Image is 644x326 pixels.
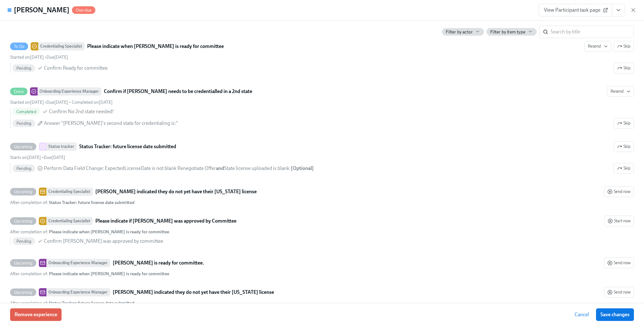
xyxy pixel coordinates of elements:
[607,260,630,266] span: Send now
[216,165,224,171] strong: and
[105,165,216,171] span: ExpectedLicenseDate is not blank Renegotiate Offer
[38,42,85,50] div: Credentialing Specialist
[604,186,634,197] button: UpcomingCredentialing Specialist[PERSON_NAME] indicated they do not yet have their [US_STATE] lic...
[13,66,35,71] span: Pending
[10,99,113,105] div: • •
[79,143,176,150] strong: Status Tracker: future license date submitted
[113,288,274,296] strong: [PERSON_NAME] indicated they do not yet have their [US_STATE] license
[604,287,634,298] button: UpcomingOnboarding Experience Manager[PERSON_NAME] indicated they do not yet have their [US_STATE...
[570,308,593,321] button: Cancel
[44,65,108,72] span: Confirm Ready for committee
[15,311,57,318] span: Remove experience
[13,121,35,126] span: Pending
[617,43,630,49] span: Skip
[617,65,630,71] span: Skip
[604,258,634,268] button: UpcomingOnboarding Experience Manager[PERSON_NAME] is ready for committee.After completion of: Pl...
[10,54,68,60] div: •
[10,55,44,60] span: Wednesday, July 30th 2025, 10:01 am
[10,154,65,160] div: •
[617,165,630,172] span: Skip
[224,165,289,171] span: State license uploaded is blank
[291,165,314,172] div: [ Optional ]
[10,229,169,235] div: After completion of :
[575,311,589,318] span: Cancel
[10,155,41,160] span: Wednesday, July 30th 2025, 10:00 am
[95,188,257,195] strong: [PERSON_NAME] indicated they do not yet have their [US_STATE] license
[539,4,612,16] a: View Participant task page
[584,41,611,52] button: To DoCredentialing SpecialistPlease indicate when [PERSON_NAME] is ready for committeeSkipStarted...
[10,100,44,105] span: Wednesday, July 30th 2025, 10:01 am
[617,143,630,150] span: Skip
[551,26,634,38] input: Search by title
[614,141,634,152] button: UpcomingStatus trackerStatus Tracker: future license date submittedStarts on[DATE] •Due[DATE] Pen...
[113,259,204,267] strong: [PERSON_NAME] is ready for committee.
[10,290,36,295] span: Upcoming
[44,155,65,160] span: Thursday, July 31st 2025, 10:00 am
[104,88,252,95] strong: Confirm if [PERSON_NAME] needs to be credentialled in a 2nd state
[10,261,36,265] span: Upcoming
[87,43,224,50] strong: Please indicate when [PERSON_NAME] is ready for committee
[612,4,625,16] button: View task page
[13,109,40,114] span: Completed
[46,288,110,296] div: Onboarding Experience Manager
[49,229,169,235] strong: Please indicate when [PERSON_NAME] is ready for committee
[607,289,630,295] span: Send now
[95,217,236,225] strong: Please indicate if [PERSON_NAME] was approved by Committee
[490,29,525,35] span: Filter by item type
[607,189,630,195] span: Send now
[10,271,169,277] div: After completion of :
[10,300,134,306] div: After completion of :
[588,43,608,49] span: Resend
[46,217,93,225] div: Credentialing Specialist
[446,29,473,35] span: Filter by actor
[72,8,95,13] span: Overdue
[49,200,134,205] strong: Status Tracker: future license date submitted
[10,200,134,206] div: After completion of :
[10,44,28,49] span: To Do
[544,7,607,13] span: View Participant task page
[614,41,634,52] button: To DoCredentialing SpecialistPlease indicate when [PERSON_NAME] is ready for committeeResendStart...
[600,311,629,318] span: Save changes
[72,100,113,105] span: Wednesday, July 30th 2025, 10:09 am
[611,88,630,95] span: Resend
[10,308,62,321] button: Remove experience
[614,118,634,129] button: DoneOnboarding Experience ManagerConfirm if [PERSON_NAME] needs to be credentialled in a 2nd stat...
[10,189,36,194] span: Upcoming
[38,87,101,96] div: Onboarding Experience Manager
[614,163,634,174] button: UpcomingStatus trackerStatus Tracker: future license date submittedSkipStarts on[DATE] •Due[DATE]...
[617,120,630,126] span: Skip
[614,63,634,73] button: To DoCredentialing SpecialistPlease indicate when [PERSON_NAME] is ready for committeeResendSkipS...
[604,216,634,226] button: UpcomingCredentialing SpecialistPlease indicate if [PERSON_NAME] was approved by CommitteeAfter c...
[486,28,537,36] button: Filter by item type
[607,86,634,97] button: DoneOnboarding Experience ManagerConfirm if [PERSON_NAME] needs to be credentialled in a 2nd stat...
[608,218,630,224] span: Start now
[10,89,27,94] span: Done
[13,166,35,171] span: Pending
[13,239,35,244] span: Pending
[596,308,634,321] button: Save changes
[44,120,178,127] span: Answer "[PERSON_NAME]'s second state for credentialing is:"
[44,165,289,172] span: Perform Data Field Change :
[49,271,169,277] strong: Please indicate when [PERSON_NAME] is ready for committee
[10,219,36,224] span: Upcoming
[46,143,77,151] div: Status tracker
[49,300,134,306] strong: Status Tracker: future license date submitted
[14,5,69,15] h4: [PERSON_NAME]
[46,259,110,267] div: Onboarding Experience Manager
[44,238,163,245] span: Confirm [PERSON_NAME] was approved by committee
[46,100,68,105] span: Thursday, July 31st 2025, 10:00 am
[46,188,93,196] div: Credentialing Specialist
[46,55,68,60] span: Wednesday, January 14th 2026, 9:00 am
[442,28,484,36] button: Filter by actor
[49,108,114,115] span: Confirm No 2nd state needed!
[10,144,36,149] span: Upcoming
